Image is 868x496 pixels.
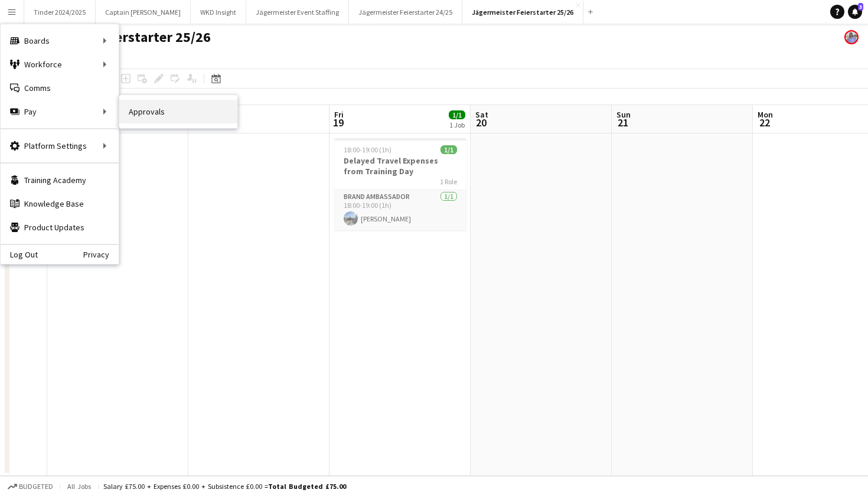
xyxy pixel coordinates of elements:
a: Comms [1,76,119,100]
a: Privacy [83,250,119,259]
div: Salary £75.00 + Expenses £0.00 + Subsistence £0.00 = [103,482,346,491]
button: Jägermeister Feierstarter 24/25 [349,1,462,24]
div: Workforce [1,53,119,76]
span: 22 [756,116,773,129]
span: 19 [332,116,344,129]
a: Log Out [1,250,38,259]
span: 20 [474,116,488,129]
button: WKD Insight [191,1,246,24]
button: Captain [PERSON_NAME] [96,1,191,24]
span: Sat [475,109,488,120]
span: 21 [615,116,631,129]
span: Total Budgeted £75.00 [268,482,346,491]
div: 1 Job [449,120,465,129]
span: Mon [758,109,773,120]
span: 3 [858,3,863,11]
span: 1/1 [449,110,465,119]
span: Budgeted [19,482,53,491]
span: Sun [616,109,631,120]
a: Approvals [119,100,237,123]
app-job-card: 18:00-19:00 (1h)1/1Delayed Travel Expenses from Training Day1 RoleBrand Ambassador1/118:00-19:00 ... [334,138,466,230]
span: 1/1 [440,145,457,154]
div: Pay [1,100,119,123]
span: All jobs [65,482,93,491]
div: Boards [1,29,119,53]
button: Jägermeister Event Staffing [246,1,349,24]
span: 1 Role [440,177,457,186]
a: Product Updates [1,216,119,239]
a: 3 [848,5,862,19]
button: Jägermeister Feierstarter 25/26 [462,1,583,24]
button: Budgeted [6,480,55,493]
span: Fri [334,109,344,120]
span: 18:00-19:00 (1h) [344,145,391,154]
button: Tinder 2024/2025 [24,1,96,24]
div: Platform Settings [1,134,119,158]
app-user-avatar: Lucy Hillier [844,30,859,44]
app-card-role: Brand Ambassador1/118:00-19:00 (1h)[PERSON_NAME] [334,190,466,230]
a: Knowledge Base [1,192,119,216]
h3: Delayed Travel Expenses from Training Day [334,155,466,177]
a: Training Academy [1,168,119,192]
